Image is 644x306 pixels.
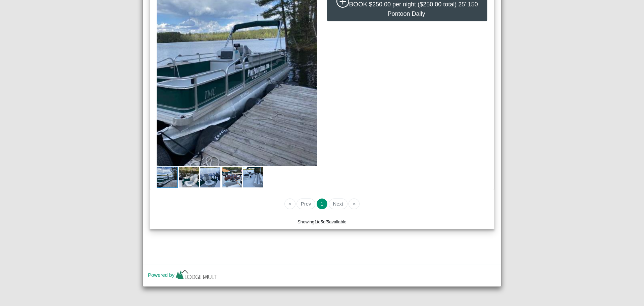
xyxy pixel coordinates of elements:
span: 5 [321,219,323,224]
h6: Showing to of available [185,219,459,225]
span: 1 [314,219,317,224]
ul: Pagination [284,199,360,209]
span: $250.00 per night ($250.00 total) 25' 150 Pontoon Daily [369,1,478,17]
span: BOOK [349,1,367,8]
img: lv-small.ca335149.png [174,268,218,283]
span: 5 [327,219,329,224]
button: Go to page 1 [317,199,328,209]
a: Powered by [148,272,218,278]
